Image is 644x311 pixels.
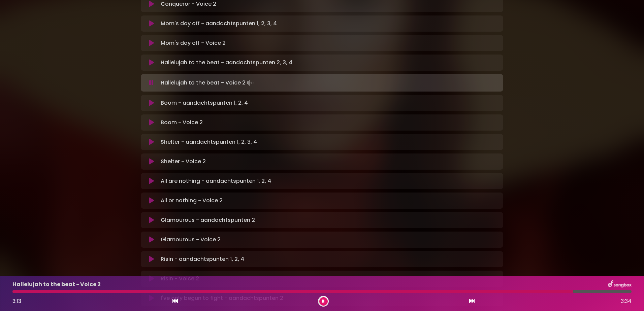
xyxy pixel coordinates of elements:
p: Risin - Voice 2 [161,275,199,283]
p: Risin - aandachtspunten 1, 2, 4 [161,255,244,263]
p: All or nothing - Voice 2 [161,197,223,205]
span: 3:13 [12,297,21,305]
p: Hallelujah to the beat - aandachtspunten 2, 3, 4 [161,59,292,67]
span: 3:34 [621,297,632,305]
img: songbox-logo-white.png [608,280,632,289]
p: Mom's day off - aandachtspunten 1, 2, 3, 4 [161,20,277,28]
p: Glamourous - Voice 2 [161,236,221,244]
p: Mom's day off - Voice 2 [161,39,226,47]
p: Hallelujah to the beat - Voice 2 [161,78,255,88]
p: Boom - aandachtspunten 1, 2, 4 [161,99,248,107]
img: waveform4.gif [246,78,255,88]
p: Hallelujah to the beat - Voice 2 [12,280,101,288]
p: Shelter - Voice 2 [161,158,206,166]
p: Shelter - aandachtspunten 1, 2, 3, 4 [161,138,257,146]
p: Boom - Voice 2 [161,118,203,127]
p: All are nothing - aandachtspunten 1, 2, 4 [161,177,271,185]
p: Glamourous - aandachtspunten 2 [161,216,255,224]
